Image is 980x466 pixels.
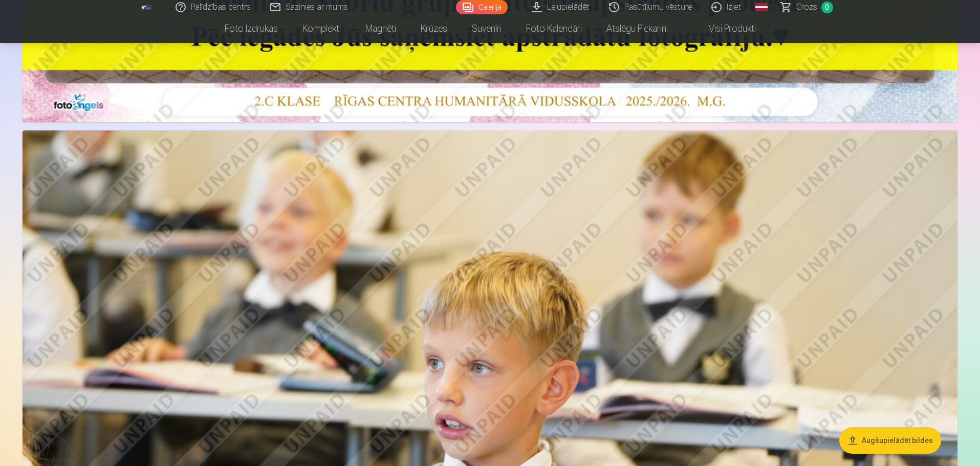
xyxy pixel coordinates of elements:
a: Atslēgu piekariņi [594,14,680,43]
span: 0 [821,2,833,13]
a: Magnēti [353,14,408,43]
a: Krūzes [408,14,460,43]
a: Foto kalendāri [514,14,594,43]
a: Komplekti [290,14,353,43]
button: Augšupielādēt bildes [839,427,941,454]
a: Suvenīri [460,14,514,43]
img: /fa1 [141,4,153,10]
span: Grozs [796,1,817,13]
a: Foto izdrukas [212,14,290,43]
a: Visi produkti [680,14,768,43]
